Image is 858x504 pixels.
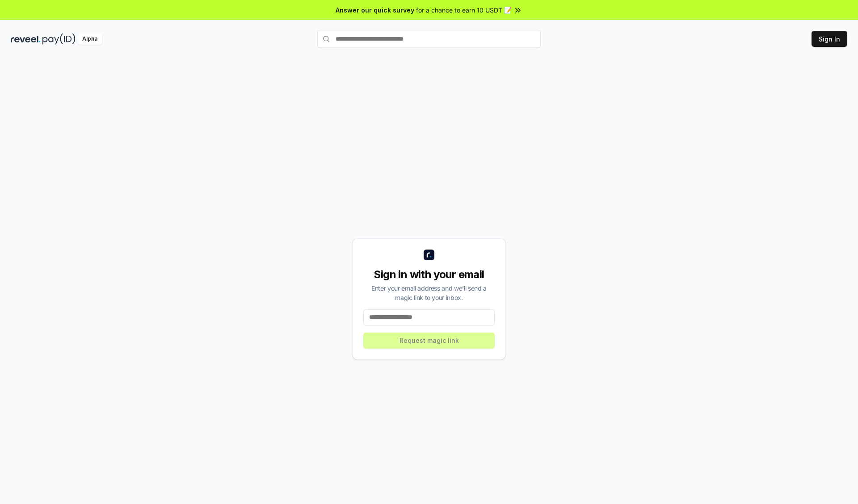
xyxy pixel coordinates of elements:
img: reveel_dark [11,33,41,45]
span: for a chance to earn 10 USDT 📝 [416,5,512,15]
img: logo_small [424,250,434,260]
div: Enter your email address and we’ll send a magic link to your inbox. [363,283,495,302]
div: Alpha [77,33,102,45]
img: pay_id [42,33,76,45]
div: Sign in with your email [363,267,495,282]
button: Sign In [812,31,847,47]
span: Answer our quick survey [336,5,414,15]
